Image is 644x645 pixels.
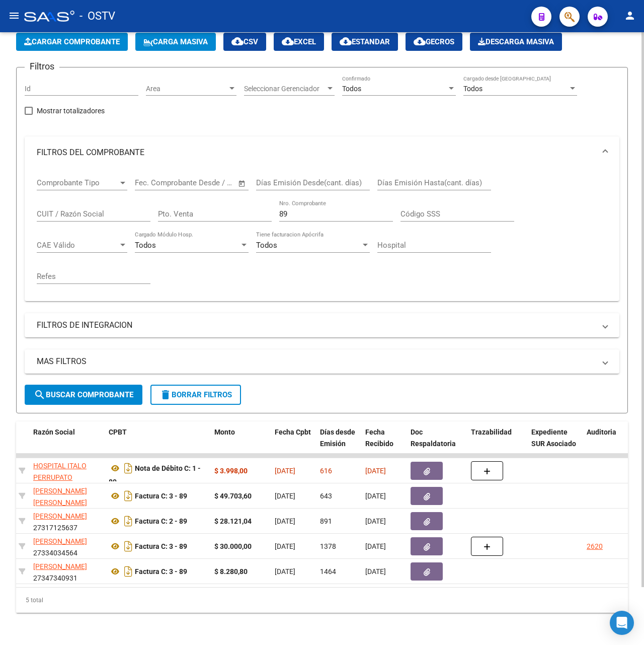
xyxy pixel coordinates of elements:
[33,561,101,582] div: 27347340931
[587,428,616,436] span: Auditoria
[33,487,87,507] span: [PERSON_NAME] [PERSON_NAME]
[159,390,232,399] span: Borrar Filtros
[8,10,20,22] mat-icon: menu
[37,320,595,331] mat-panel-title: FILTROS DE INTEGRACION
[342,85,361,93] span: Todos
[33,511,101,532] div: 27317125637
[214,467,248,475] strong: $ 3.998,00
[37,241,118,250] span: CAE Válido
[320,467,332,475] span: 616
[231,35,244,47] mat-icon: cloud_download
[414,37,454,46] span: Gecros
[33,485,101,507] div: 27180463165
[135,542,187,550] strong: Factura C: 3 - 89
[365,542,386,550] span: [DATE]
[37,178,118,187] span: Comprobante Tipo
[135,567,187,576] strong: Factura C: 3 - 89
[146,85,227,93] span: Area
[624,10,636,22] mat-icon: person
[256,241,277,250] span: Todos
[463,85,482,93] span: Todos
[25,349,619,374] mat-expansion-panel-header: MAS FILTROS
[414,35,426,47] mat-icon: cloud_download
[29,421,105,466] datatable-header-cell: Razón Social
[25,313,619,337] mat-expansion-panel-header: FILTROS DE INTEGRACION
[122,538,135,554] i: Descargar documento
[25,169,619,301] div: FILTROS DEL COMPROBANTE
[33,512,87,520] span: [PERSON_NAME]
[587,541,603,552] div: 2620
[470,33,562,51] app-download-masive: Descarga masiva de comprobantes (adjuntos)
[25,385,142,405] button: Buscar Comprobante
[583,421,630,466] datatable-header-cell: Auditoria
[37,105,105,117] span: Mostrar totalizadores
[122,488,135,504] i: Descargar documento
[275,428,311,436] span: Fecha Cpbt
[332,33,398,51] button: Estandar
[531,428,576,448] span: Expediente SUR Asociado
[214,542,252,550] strong: $ 30.000,00
[236,178,248,189] button: Open calendar
[33,460,101,481] div: 30999282748
[122,563,135,580] i: Descargar documento
[105,421,210,466] datatable-header-cell: CPBT
[361,421,407,466] datatable-header-cell: Fecha Recibido
[365,492,386,500] span: [DATE]
[34,389,46,401] mat-icon: search
[16,33,128,51] button: Cargar Comprobante
[33,536,101,557] div: 27334034564
[471,428,512,436] span: Trazabilidad
[467,421,527,466] datatable-header-cell: Trazabilidad
[24,37,120,46] span: Cargar Comprobante
[135,492,187,500] strong: Factura C: 3 - 89
[16,588,628,613] div: 5 total
[109,464,201,486] strong: Nota de Débito C: 1 - 89
[470,33,562,51] button: Descarga Masiva
[33,428,75,436] span: Razón Social
[25,59,59,74] h3: Filtros
[320,517,332,525] span: 891
[610,611,634,635] div: Open Intercom Messenger
[210,421,271,466] datatable-header-cell: Monto
[37,356,595,367] mat-panel-title: MAS FILTROS
[135,517,187,525] strong: Factura C: 2 - 89
[340,35,352,47] mat-icon: cloud_download
[478,37,554,46] span: Descarga Masiva
[34,390,133,399] span: Buscar Comprobante
[150,385,241,405] button: Borrar Filtros
[143,37,208,46] span: Carga Masiva
[406,33,462,51] button: Gecros
[214,428,235,436] span: Monto
[320,542,336,550] span: 1378
[316,421,361,466] datatable-header-cell: Días desde Emisión
[365,567,386,576] span: [DATE]
[275,542,295,550] span: [DATE]
[79,5,115,27] span: - OSTV
[135,33,216,51] button: Carga Masiva
[275,467,295,475] span: [DATE]
[185,178,233,187] input: Fecha fin
[320,428,355,448] span: Días desde Emisión
[214,492,252,500] strong: $ 49.703,60
[407,421,467,466] datatable-header-cell: Doc Respaldatoria
[231,37,258,46] span: CSV
[214,567,248,576] strong: $ 8.280,80
[109,428,127,436] span: CPBT
[122,513,135,529] i: Descargar documento
[244,85,326,93] span: Seleccionar Gerenciador
[33,537,87,545] span: [PERSON_NAME]
[223,33,266,51] button: CSV
[320,492,332,500] span: 643
[274,33,324,51] button: EXCEL
[527,421,583,466] datatable-header-cell: Expediente SUR Asociado
[275,492,295,500] span: [DATE]
[365,428,393,448] span: Fecha Recibido
[122,460,135,476] i: Descargar documento
[214,517,252,525] strong: $ 28.121,04
[159,389,172,401] mat-icon: delete
[275,517,295,525] span: [DATE]
[33,562,87,570] span: [PERSON_NAME]
[275,567,295,576] span: [DATE]
[340,37,390,46] span: Estandar
[411,428,456,448] span: Doc Respaldatoria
